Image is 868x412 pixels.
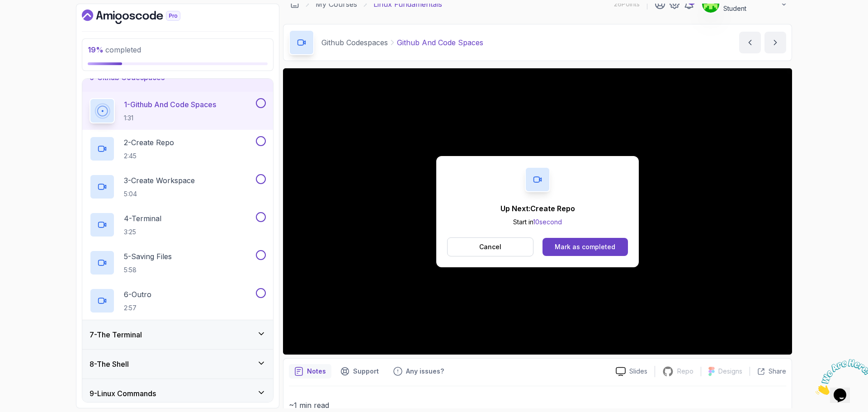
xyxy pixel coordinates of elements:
img: Chat attention grabber [4,4,60,39]
p: Github Codespaces [321,37,388,48]
h3: 8 - The Shell [90,359,129,369]
p: 4 - Terminal [124,213,161,224]
button: 7-The Terminal [82,320,273,349]
button: next content [764,32,786,53]
button: 4-Terminal3:25 [90,212,266,237]
button: 9-Linux Commands [82,379,273,408]
button: Mark as completed [542,238,628,256]
p: 3:25 [124,227,161,237]
p: 5 - Saving Files [124,251,172,262]
button: 2-Create Repo2:45 [90,136,266,161]
a: Slides [609,367,655,376]
button: 6-Outro2:57 [90,288,266,313]
p: 2:45 [124,152,174,161]
p: 5:04 [124,189,195,199]
button: Share [750,367,786,376]
button: notes button [289,364,331,379]
button: Cancel [447,237,533,256]
span: 10 second [533,218,562,226]
p: 1:31 [124,114,216,123]
p: Slides [629,367,647,376]
p: Support [353,367,379,376]
h3: 9 - Linux Commands [90,388,156,399]
button: previous content [739,32,761,53]
button: 3-Create Workspace5:04 [90,174,266,199]
p: Share [769,367,786,376]
p: Repo [677,367,693,376]
p: Github And Code Spaces [397,37,483,48]
p: 6 - Outro [124,289,151,300]
p: Start in [500,218,575,227]
iframe: 1 - Github and Code Spaces [283,68,792,355]
p: ~1 min read [289,399,786,412]
p: Cancel [479,242,501,251]
p: 3 - Create Workspace [124,175,195,186]
iframe: chat widget [812,355,868,398]
a: Dashboard [82,9,201,24]
div: Mark as completed [555,242,615,251]
p: 2 - Create Repo [124,137,174,148]
p: Designs [718,367,742,376]
p: Up Next: Create Repo [500,203,575,214]
button: Support button [335,364,384,379]
p: 2:57 [124,303,151,313]
h3: 7 - The Terminal [90,329,142,340]
p: Notes [307,367,326,376]
button: 5-Saving Files5:58 [90,250,266,275]
p: 5:58 [124,265,172,275]
span: completed [88,45,141,54]
p: Any issues? [406,367,444,376]
span: 19 % [88,45,104,54]
button: Feedback button [388,364,449,379]
p: 1 - Github And Code Spaces [124,99,216,110]
p: Student [723,4,776,13]
button: 1-Github And Code Spaces1:31 [90,98,266,123]
button: 8-The Shell [82,350,273,379]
